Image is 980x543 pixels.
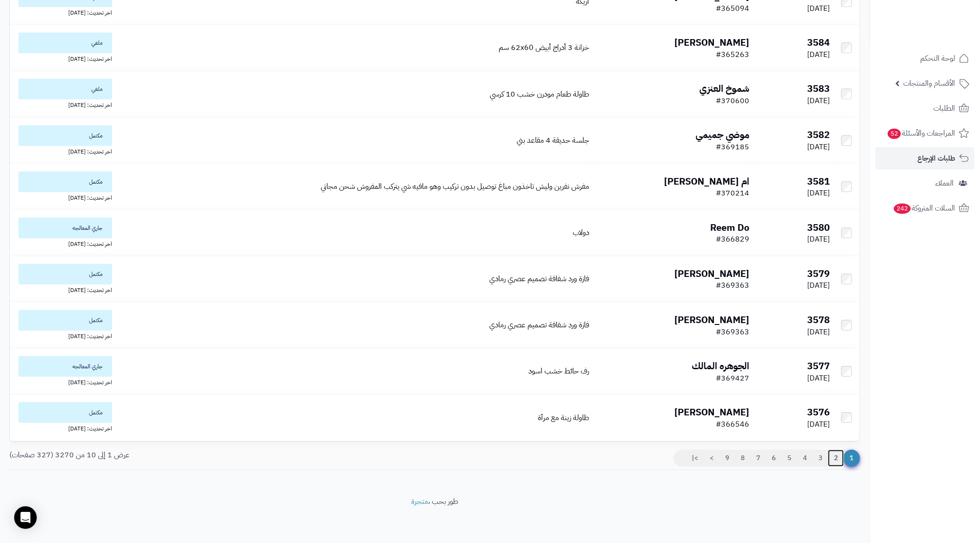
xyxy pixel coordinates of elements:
[807,405,830,419] b: 3576
[716,280,750,291] span: #369363
[700,81,750,96] b: شموخ العنزي
[716,234,750,245] span: #366829
[875,122,974,145] a: المراجعات والأسئلة52
[828,450,844,467] a: 2
[716,187,750,199] span: #370214
[807,359,830,373] b: 3577
[321,181,589,192] a: مفرش نفرين وليش تاخذون مباغ توصيل بدون تركيب وهو مافيه شي يتركب المفروش شحن مجاني
[807,220,830,235] b: 3580
[750,450,766,467] a: 7
[894,203,911,214] span: 242
[716,419,750,430] span: #366546
[489,273,589,284] a: فازة ورد شفافة تصميم عصري رمادي
[807,3,830,14] span: [DATE]
[875,97,974,120] a: الطلبات
[893,202,955,215] span: السلات المتروكة
[14,146,112,156] div: اخر تحديث: [DATE]
[517,135,589,146] a: جلسة حديقة 4 مقاعد بني
[903,77,955,90] span: الأقسام والمنتجات
[14,99,112,109] div: اخر تحديث: [DATE]
[573,227,589,238] a: دولاب
[807,81,830,96] b: 3583
[719,450,735,467] a: 9
[499,42,589,53] a: خزانة 3 أدراج أبيض ‎62x60 سم‏
[696,128,750,142] b: موضي جميمي
[766,450,782,467] a: 6
[490,89,589,100] a: طاولة طعام مودرن خشب 10 كرسي
[716,141,750,153] span: #369185
[675,35,750,49] b: [PERSON_NAME]
[807,313,830,327] b: 3578
[14,423,112,433] div: اخر تحديث: [DATE]
[807,128,830,142] b: 3582
[716,95,750,106] span: #370600
[18,32,112,53] span: ملغي
[781,450,797,467] a: 5
[711,220,750,235] b: Reem Do
[807,95,830,106] span: [DATE]
[18,402,112,423] span: مكتمل
[14,284,112,294] div: اخر تحديث: [DATE]
[917,152,955,165] span: طلبات الإرجاع
[807,267,830,281] b: 3579
[14,331,112,340] div: اخر تحديث: [DATE]
[807,373,830,384] span: [DATE]
[807,187,830,199] span: [DATE]
[797,450,813,467] a: 4
[716,326,750,338] span: #369363
[2,450,435,461] div: عرض 1 إلى 10 من 3270 (327 صفحات)
[18,264,112,284] span: مكتمل
[528,365,589,377] a: رف حائط خشب اسود
[807,49,830,60] span: [DATE]
[735,450,751,467] a: 8
[14,506,37,529] div: Open Intercom Messenger
[18,356,112,377] span: جاري المعالجه
[675,313,750,327] b: [PERSON_NAME]
[807,141,830,153] span: [DATE]
[920,52,955,65] span: لوحة التحكم
[18,310,112,331] span: مكتمل
[807,35,830,49] b: 3584
[692,359,750,373] b: الجوهره المالك
[875,47,974,70] a: لوحة التحكم
[935,177,954,190] span: العملاء
[538,412,589,423] a: طاولة زينة مع مرآة
[675,267,750,281] b: [PERSON_NAME]
[686,450,704,467] a: >|
[18,79,112,99] span: ملغي
[875,147,974,170] a: طلبات الإرجاع
[14,7,112,17] div: اخر تحديث: [DATE]
[807,174,830,188] b: 3581
[807,234,830,245] span: [DATE]
[14,377,112,387] div: اخر تحديث: [DATE]
[888,129,901,139] span: 52
[18,171,112,192] span: مكتمل
[14,53,112,63] div: اخر تحديث: [DATE]
[18,125,112,146] span: مكتمل
[875,197,974,219] a: السلات المتروكة242
[933,102,955,115] span: الطلبات
[675,405,750,419] b: [PERSON_NAME]
[887,127,955,140] span: المراجعات والأسئلة
[18,218,112,238] span: جاري المعالجه
[14,192,112,202] div: اخر تحديث: [DATE]
[411,496,428,507] a: متجرة
[14,238,112,248] div: اخر تحديث: [DATE]
[875,172,974,195] a: العملاء
[843,450,860,467] span: 1
[664,174,750,188] b: ام [PERSON_NAME]
[807,419,830,430] span: [DATE]
[489,319,589,331] a: فازة ورد شفافة تصميم عصري رمادي
[807,326,830,338] span: [DATE]
[812,450,828,467] a: 3
[716,49,750,60] span: #365263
